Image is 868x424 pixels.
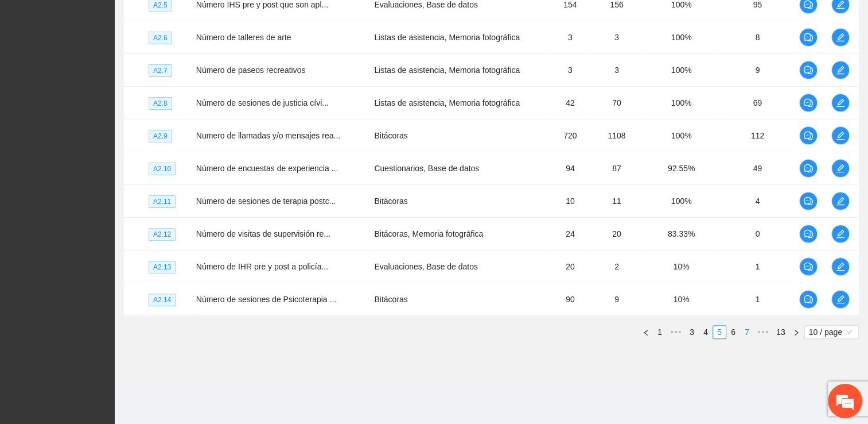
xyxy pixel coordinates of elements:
[196,98,329,107] span: Número de sesiones de justicia cívi...
[832,295,849,304] span: edit
[643,329,649,336] span: left
[832,33,849,42] span: edit
[149,97,172,110] span: A2.8
[149,32,172,44] span: A2.6
[550,218,591,250] td: 24
[653,325,667,339] li: 1
[799,225,818,243] button: comment
[192,21,370,54] td: Número de talleres de arte
[799,159,818,178] button: comment
[713,326,726,338] a: 5
[720,250,795,283] td: 1
[196,295,336,304] span: Número de sesiones de Psicoterapia ...
[727,326,739,338] a: 6
[667,325,685,339] span: •••
[686,326,698,338] a: 3
[196,196,336,206] span: Número de sesiones de terapia postc...
[720,152,795,185] td: 49
[799,28,818,47] button: comment
[720,87,795,120] td: 69
[799,94,818,112] button: comment
[832,196,849,206] span: edit
[831,257,850,276] button: edit
[685,325,699,339] li: 3
[643,152,720,185] td: 92.55%
[799,290,818,309] button: comment
[369,152,549,185] td: Cuestionarios, Base de datos
[369,87,549,120] td: Listas de asistencia, Memoria fotográfica
[643,120,720,152] td: 100%
[831,159,850,178] button: edit
[643,54,720,87] td: 100%
[643,21,720,54] td: 100%
[720,283,795,316] td: 1
[789,325,803,339] button: right
[149,294,176,306] span: A2.14
[591,54,643,87] td: 3
[591,185,643,218] td: 11
[196,229,330,238] span: Número de visitas de supervisión re...
[831,126,850,145] button: edit
[591,218,643,250] td: 20
[754,325,772,339] li: Next 5 Pages
[639,325,653,339] button: left
[550,250,591,283] td: 20
[192,54,370,87] td: Número de paseos recreativos
[799,257,818,276] button: comment
[643,87,720,120] td: 100%
[699,326,712,338] a: 4
[369,120,549,152] td: Bitácoras
[832,98,849,107] span: edit
[809,326,854,338] span: 10 / page
[643,185,720,218] td: 100%
[831,225,850,243] button: edit
[591,87,643,120] td: 70
[369,54,549,87] td: Listas de asistencia, Memoria fotográfica
[832,131,849,140] span: edit
[773,326,789,338] a: 13
[720,120,795,152] td: 112
[643,218,720,250] td: 83.33%
[804,325,859,339] div: Page Size
[726,325,740,339] li: 6
[793,329,800,336] span: right
[831,290,850,309] button: edit
[772,325,789,339] li: 13
[369,283,549,316] td: Bitácoras
[149,163,176,175] span: A2.10
[62,294,163,315] div: Chatear ahora
[369,21,549,54] td: Listas de asistencia, Memoria fotográfica
[789,325,803,339] li: Next Page
[149,261,176,273] span: A2.13
[149,64,172,77] span: A2.7
[196,262,328,271] span: Número de IHR pre y post a policía...
[741,326,753,338] a: 7
[550,120,591,152] td: 720
[831,192,850,210] button: edit
[60,59,193,74] div: Conversaciones
[550,87,591,120] td: 42
[188,6,216,33] div: Minimizar ventana de chat en vivo
[196,164,338,173] span: Número de encuestas de experiencia ...
[799,126,818,145] button: comment
[550,152,591,185] td: 94
[369,185,549,218] td: Bitácoras
[720,218,795,250] td: 0
[591,21,643,54] td: 3
[832,65,849,75] span: edit
[550,54,591,87] td: 3
[754,325,772,339] span: •••
[369,250,549,283] td: Evaluaciones, Base de datos
[149,228,176,241] span: A2.12
[720,21,795,54] td: 8
[29,160,196,276] span: No hay ninguna conversación en curso
[639,325,653,339] li: Previous Page
[643,283,720,316] td: 10%
[550,185,591,218] td: 10
[196,131,340,140] span: Numero de llamadas y/o mensajes rea...
[713,325,726,339] li: 5
[832,229,849,238] span: edit
[799,61,818,79] button: comment
[720,185,795,218] td: 4
[369,218,549,250] td: Bitácoras, Memoria fotográfica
